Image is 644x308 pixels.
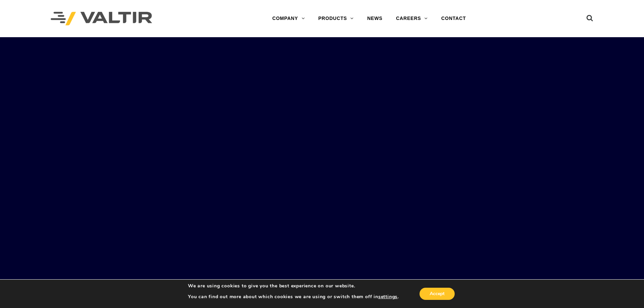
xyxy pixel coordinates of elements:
[188,283,399,289] p: We are using cookies to give you the best experience on our website.
[360,12,389,25] a: NEWS
[420,288,455,300] button: Accept
[188,294,399,300] p: You can find out more about which cookies we are using or switch them off in .
[311,12,360,25] a: PRODUCTS
[51,12,152,26] img: Valtir
[434,12,473,25] a: CONTACT
[378,294,398,300] button: settings
[265,12,311,25] a: COMPANY
[389,12,434,25] a: CAREERS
